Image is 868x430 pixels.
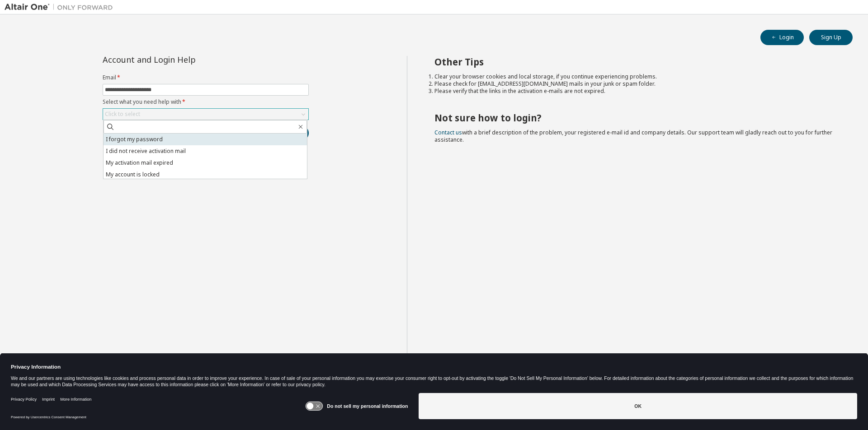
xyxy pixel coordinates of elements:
div: Click to select [103,109,308,120]
h2: Not sure how to login? [434,112,837,124]
h2: Other Tips [434,56,837,68]
div: Click to select [105,111,140,118]
a: Contact us [434,129,462,136]
button: Sign Up [809,30,853,45]
span: with a brief description of the problem, your registered e-mail id and company details. Our suppo... [434,129,832,143]
li: Please check for [EMAIL_ADDRESS][DOMAIN_NAME] mails in your junk or spam folder. [434,80,837,88]
div: Account and Login Help [103,56,268,63]
label: Email [103,74,309,81]
label: Select what you need help with [103,98,309,106]
li: I forgot my password [104,134,307,145]
button: Login [760,30,804,45]
li: Please verify that the links in the activation e-mails are not expired. [434,88,837,95]
img: Altair One [5,3,118,12]
li: Clear your browser cookies and local storage, if you continue experiencing problems. [434,73,837,80]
